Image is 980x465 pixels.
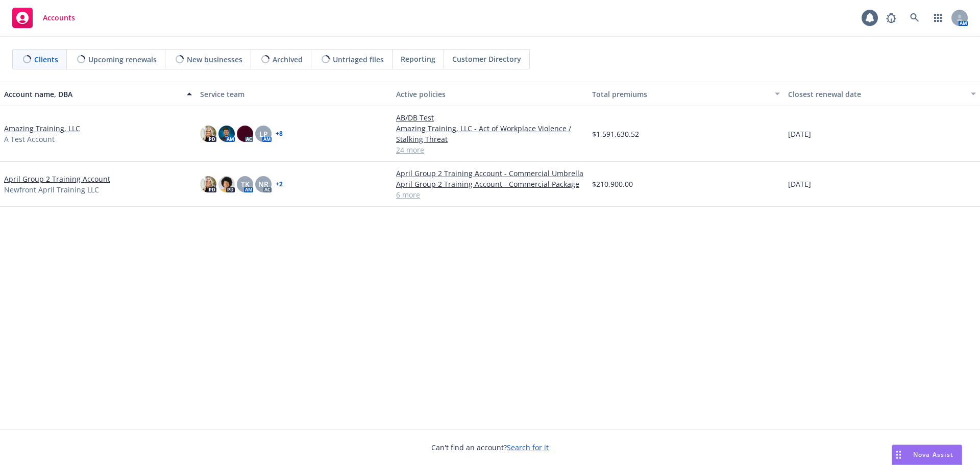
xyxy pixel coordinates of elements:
[784,82,980,106] button: Closest renewal date
[396,112,584,123] a: AB/DB Test
[788,89,965,100] div: Closest renewal date
[4,184,99,195] span: Newfront April Training LLC
[333,54,384,65] span: Untriaged files
[592,179,633,189] span: $210,900.00
[396,123,584,144] a: Amazing Training, LLC - Act of Workplace Violence / Stalking Threat
[200,176,216,192] img: photo
[4,174,110,184] a: April Group 2 Training Account
[200,89,388,100] div: Service team
[259,129,268,139] span: LP
[788,179,811,189] span: [DATE]
[788,129,811,139] span: [DATE]
[88,54,157,65] span: Upcoming renewals
[592,89,769,100] div: Total premiums
[218,176,235,192] img: photo
[392,82,588,106] button: Active policies
[592,129,639,139] span: $1,591,630.52
[276,131,283,137] a: + 8
[241,179,250,189] span: TK
[273,54,303,65] span: Archived
[258,179,268,189] span: NR
[431,442,549,453] span: Can't find an account?
[396,89,584,100] div: Active policies
[904,8,925,28] a: Search
[4,123,80,134] a: Amazing Training, LLC
[881,8,901,28] a: Report a Bug
[218,126,235,142] img: photo
[8,4,79,32] a: Accounts
[4,89,181,100] div: Account name, DBA
[396,168,584,179] a: April Group 2 Training Account - Commercial Umbrella
[892,445,962,465] button: Nova Assist
[34,54,58,65] span: Clients
[43,14,75,22] span: Accounts
[396,179,584,189] a: April Group 2 Training Account - Commercial Package
[507,443,549,452] a: Search for it
[401,54,435,64] span: Reporting
[928,8,948,28] a: Switch app
[892,445,905,464] div: Drag to move
[396,189,584,200] a: 6 more
[588,82,784,106] button: Total premiums
[913,450,953,459] span: Nova Assist
[4,134,55,144] span: A Test Account
[196,82,392,106] button: Service team
[237,126,253,142] img: photo
[187,54,242,65] span: New businesses
[276,181,283,187] a: + 2
[200,126,216,142] img: photo
[452,54,521,64] span: Customer Directory
[396,144,584,155] a: 24 more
